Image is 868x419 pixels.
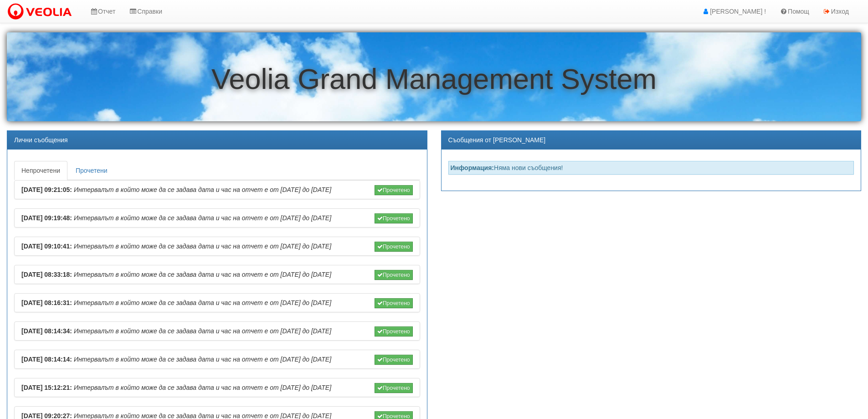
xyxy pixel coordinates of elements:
[375,355,413,365] button: Прочетено
[21,299,72,306] b: [DATE] 08:16:31:
[21,243,72,250] b: [DATE] 09:10:41:
[21,186,72,193] b: [DATE] 09:21:05:
[375,383,413,393] button: Прочетено
[21,271,72,278] b: [DATE] 08:33:18:
[21,384,72,391] b: [DATE] 15:12:21:
[74,384,331,391] i: Интервалът в който може да се задава дата и час на отчет е от [DATE] до [DATE]
[14,161,67,180] a: Непрочетени
[74,356,331,363] i: Интервалът в който може да се задава дата и час на отчет е от [DATE] до [DATE]
[74,186,331,193] i: Интервалът в който може да се задава дата и час на отчет е от [DATE] до [DATE]
[21,327,72,335] b: [DATE] 08:14:34:
[375,298,413,308] button: Прочетено
[74,271,331,278] i: Интервалът в който може да се задава дата и час на отчет е от [DATE] до [DATE]
[375,270,413,280] button: Прочетено
[74,243,331,250] i: Интервалът в който може да се задава дата и час на отчет е от [DATE] до [DATE]
[451,164,494,171] strong: Информация:
[7,131,427,150] div: Лични съобщения
[7,63,861,95] h1: Veolia Grand Management System
[74,299,331,306] i: Интервалът в който може да се задава дата и час на отчет е от [DATE] до [DATE]
[21,356,72,363] b: [DATE] 08:14:14:
[7,2,76,21] img: VeoliaLogo.png
[442,131,861,150] div: Съобщения от [PERSON_NAME]
[74,327,331,335] i: Интервалът в който може да се задава дата и час на отчет е от [DATE] до [DATE]
[375,185,413,195] button: Прочетено
[68,161,115,180] a: Прочетени
[375,326,413,336] button: Прочетено
[448,161,854,175] div: Няма нови съобщения!
[375,242,413,252] button: Прочетено
[21,214,72,222] b: [DATE] 09:19:48:
[74,214,331,222] i: Интервалът в който може да се задава дата и час на отчет е от [DATE] до [DATE]
[375,213,413,223] button: Прочетено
